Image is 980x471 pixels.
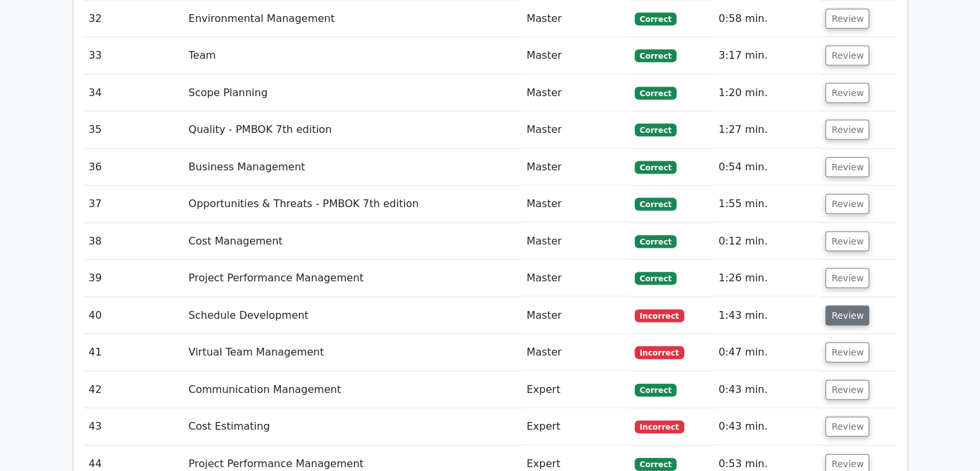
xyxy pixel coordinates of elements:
td: Master [521,260,629,297]
td: 42 [84,372,184,408]
td: 1:26 min. [713,260,820,297]
td: 1:20 min. [713,75,820,112]
span: Correct [635,458,677,471]
td: 39 [84,260,184,297]
td: 43 [84,408,184,445]
td: 0:12 min. [713,223,820,260]
button: Review [825,194,869,214]
td: 36 [84,149,184,186]
td: Expert [521,408,629,445]
button: Review [825,120,869,140]
td: 1:55 min. [713,186,820,223]
td: Project Performance Management [184,260,522,297]
td: Master [521,37,629,74]
td: Business Management [184,149,522,186]
td: Master [521,75,629,112]
td: 0:54 min. [713,149,820,186]
span: Correct [635,198,677,211]
button: Review [825,83,869,103]
td: 1:27 min. [713,112,820,148]
td: 37 [84,186,184,223]
button: Review [825,380,869,400]
td: Master [521,112,629,148]
td: 32 [84,1,184,37]
td: 34 [84,75,184,112]
span: Correct [635,13,677,26]
td: 1:43 min. [713,297,820,334]
span: Correct [635,50,677,63]
td: 41 [84,334,184,371]
td: Virtual Team Management [184,334,522,371]
td: 0:58 min. [713,1,820,37]
td: Master [521,149,629,186]
span: Incorrect [635,346,684,359]
td: 0:47 min. [713,334,820,371]
td: Master [521,1,629,37]
td: Environmental Management [184,1,522,37]
td: Communication Management [184,372,522,408]
button: Review [825,232,869,252]
button: Review [825,268,869,288]
button: Review [825,306,869,326]
span: Incorrect [635,310,684,323]
td: Master [521,334,629,371]
button: Review [825,9,869,29]
td: Scope Planning [184,75,522,112]
td: Team [184,37,522,74]
td: Cost Estimating [184,408,522,445]
button: Review [825,343,869,363]
td: Expert [521,372,629,408]
button: Review [825,417,869,437]
td: Quality - PMBOK 7th edition [184,112,522,148]
span: Correct [635,161,677,174]
span: Correct [635,124,677,137]
td: Master [521,186,629,223]
span: Correct [635,87,677,100]
td: 0:43 min. [713,372,820,408]
button: Review [825,46,869,66]
span: Correct [635,235,677,248]
td: 40 [84,297,184,334]
td: 0:43 min. [713,408,820,445]
span: Incorrect [635,421,684,434]
button: Review [825,157,869,177]
span: Correct [635,384,677,397]
td: Schedule Development [184,297,522,334]
td: 3:17 min. [713,37,820,74]
td: 33 [84,37,184,74]
td: 38 [84,223,184,260]
td: Master [521,297,629,334]
td: Opportunities & Threats - PMBOK 7th edition [184,186,522,223]
td: Cost Management [184,223,522,260]
td: 35 [84,112,184,148]
span: Correct [635,272,677,285]
td: Master [521,223,629,260]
